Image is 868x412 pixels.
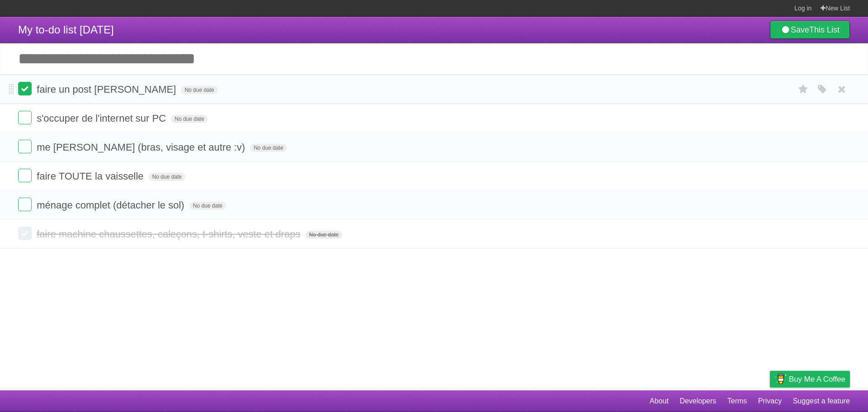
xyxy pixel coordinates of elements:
span: faire machine chaussettes, caleçons, t-shirts, veste et draps [37,228,302,240]
span: No due date [149,173,185,181]
span: No due date [250,144,287,152]
label: Done [18,227,32,240]
a: Privacy [758,393,782,410]
b: This List [809,25,840,34]
span: ménage complet (détacher le sol) [37,199,187,211]
label: Done [18,169,32,182]
span: No due date [181,86,217,94]
a: Buy me a coffee [770,371,850,388]
label: Done [18,140,32,153]
a: Suggest a feature [793,393,850,410]
span: faire TOUTE la vaisselle [37,170,146,182]
span: No due date [306,231,342,239]
span: me [PERSON_NAME] (bras, visage et autre :v) [37,142,247,153]
span: My to-do list [DATE] [18,24,114,36]
span: No due date [189,202,226,210]
label: Star task [795,82,812,97]
span: Buy me a coffee [789,371,845,387]
img: Buy me a coffee [774,371,787,387]
a: Developers [679,393,716,410]
label: Done [18,198,32,211]
label: Done [18,111,32,124]
span: s'occuper de l'internet sur PC [37,113,168,124]
label: Done [18,82,32,95]
a: Terms [727,393,747,410]
span: No due date [171,115,208,123]
span: faire un post [PERSON_NAME] [37,84,178,95]
a: SaveThis List [770,21,850,39]
a: About [650,393,669,410]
